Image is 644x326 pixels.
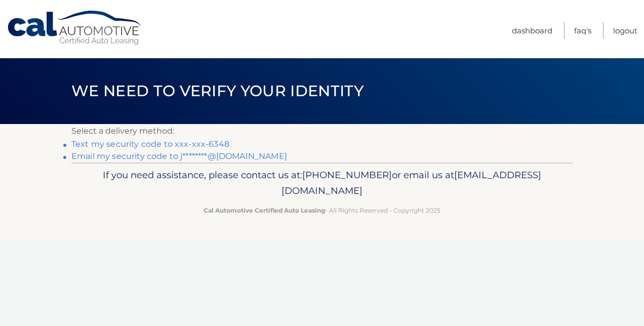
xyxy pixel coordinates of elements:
[302,169,392,181] span: [PHONE_NUMBER]
[7,10,143,46] a: Cal Automotive
[78,167,566,199] p: If you need assistance, please contact us at: or email us at
[574,22,591,39] a: FAQ's
[71,139,229,149] a: Text my security code to xxx-xxx-6348
[71,124,573,138] p: Select a delivery method:
[613,22,637,39] a: Logout
[78,205,566,216] p: - All Rights Reserved - Copyright 2025
[71,81,364,100] span: We need to verify your identity
[204,207,325,214] strong: Cal Automotive Certified Auto Leasing
[512,22,552,39] a: Dashboard
[71,151,287,161] a: Email my security code to j********@[DOMAIN_NAME]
